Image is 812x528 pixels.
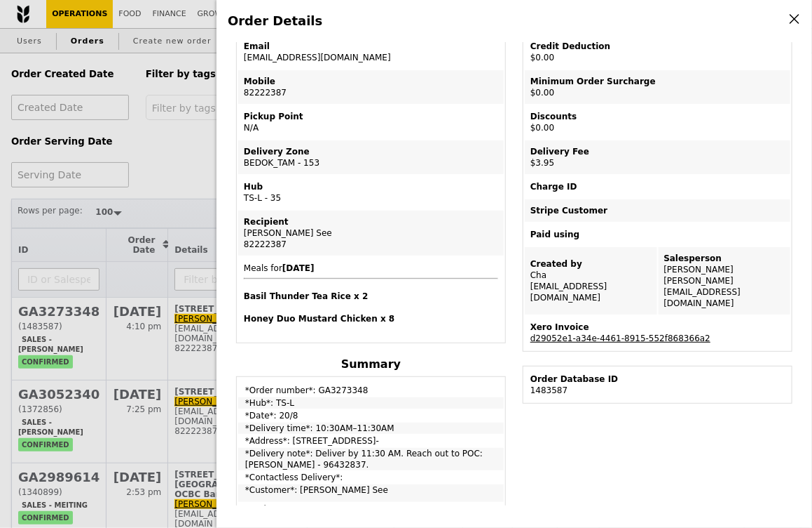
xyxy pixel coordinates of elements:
[530,181,785,192] div: Charge ID
[238,70,504,104] td: 82222387
[236,357,506,371] h4: Summary
[530,322,785,333] div: Xero Invoice
[238,378,504,396] td: *Order number*: GA3273348
[530,205,785,216] div: Stripe Customer
[244,239,498,250] div: 82222387
[530,229,785,240] div: Paid using
[525,140,790,174] td: $3.95
[525,70,790,104] td: $0.00
[238,503,504,521] td: *Cutlery*: true
[664,253,785,264] div: Salesperson
[525,368,790,402] td: 1483587
[525,247,657,315] td: Cha [EMAIL_ADDRESS][DOMAIN_NAME]
[244,263,498,324] span: Meals for
[530,334,710,343] a: d29052e1-a34e-4461-8915-552f868366a2
[238,472,504,483] td: *Contactless Delivery*:
[238,35,504,69] td: [EMAIL_ADDRESS][DOMAIN_NAME]
[238,410,504,421] td: *Date*: 20/8
[238,176,504,209] td: TS-L - 35
[244,313,498,324] h4: Honey Duo Mustard Chicken x 8
[238,105,504,139] td: N/A
[244,181,498,192] div: Hub
[238,484,504,502] td: *Customer*: [PERSON_NAME] See
[525,105,790,139] td: $0.00
[244,291,498,302] h4: Basil Thunder Tea Rice x 2
[659,247,791,315] td: [PERSON_NAME] [PERSON_NAME][EMAIL_ADDRESS][DOMAIN_NAME]
[228,13,322,28] span: Order Details
[244,76,498,87] div: Mobile
[530,111,785,122] div: Discounts
[244,227,498,239] div: [PERSON_NAME] See
[238,448,504,470] td: *Delivery note*: Deliver by 11:30 AM. Reach out to POC: [PERSON_NAME] - 96432837.
[244,111,498,122] div: Pickup Point
[244,146,498,157] div: Delivery Zone
[530,146,785,157] div: Delivery Fee
[238,140,504,174] td: BEDOK_TAM - 153
[238,423,504,434] td: *Delivery time*: 10:30AM–11:30AM
[244,216,498,227] div: Recipient
[530,258,652,270] div: Created by
[282,263,315,273] b: [DATE]
[244,41,498,52] div: Email
[530,41,785,52] div: Credit Deduction
[238,435,504,447] td: *Address*: [STREET_ADDRESS]-
[525,35,790,69] td: $0.00
[530,374,785,385] div: Order Database ID
[530,76,785,87] div: Minimum Order Surcharge
[238,397,504,409] td: *Hub*: TS-L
